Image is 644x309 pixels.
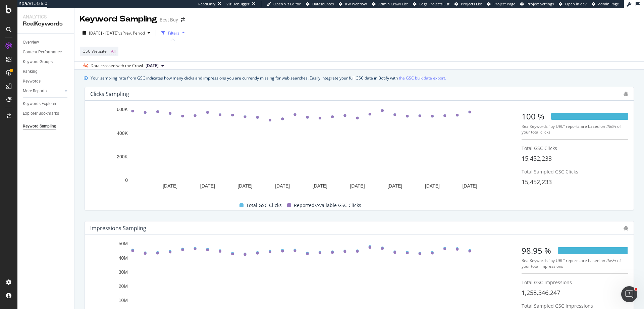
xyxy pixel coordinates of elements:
[339,1,367,7] a: KW Webflow
[598,1,619,6] span: Admin Page
[23,123,69,130] a: Keyword Sampling
[23,110,59,117] div: Explorer Bookmarks
[90,91,129,97] div: Clicks Sampling
[345,1,367,6] span: KW Webflow
[23,49,62,56] div: Content Performance
[23,39,39,46] div: Overview
[23,78,69,85] a: Keywords
[90,106,512,195] svg: A chart.
[387,183,402,189] text: [DATE]
[23,88,63,95] a: More Reports
[23,20,69,28] div: RealKeywords
[520,1,554,7] a: Project Settings
[119,269,128,275] text: 30M
[23,78,41,85] div: Keywords
[118,30,145,36] span: vs Prev. Period
[522,258,628,269] div: RealKeywords "by URL" reports are based on % of your total impressions
[23,68,69,75] a: Ranking
[624,226,628,230] div: bug
[163,183,177,189] text: [DATE]
[146,63,159,69] span: 2025 Aug. 5th
[461,1,482,6] span: Projects List
[462,183,477,189] text: [DATE]
[493,1,515,6] span: Project Page
[80,13,157,25] div: Keyword Sampling
[565,1,587,6] span: Open in dev
[119,298,128,303] text: 10M
[83,48,107,54] span: GSC Website
[119,255,128,261] text: 40M
[23,49,69,56] a: Content Performance
[522,178,552,186] span: 15,452,233
[267,1,301,7] a: Open Viz Editor
[522,145,557,151] span: Total GSC Clicks
[522,303,593,309] span: Total Sampled GSC Impressions
[522,111,544,122] div: 100 %
[159,28,187,38] button: Filters
[168,30,179,36] div: Filters
[181,17,185,22] div: arrow-right-arrow-left
[378,1,408,6] span: Admin Crawl List
[84,74,635,82] div: info banner
[198,1,216,7] div: ReadOnly:
[306,1,334,7] a: Datasources
[23,110,69,117] a: Explorer Bookmarks
[91,74,446,82] div: Your sampling rate from GSC indicates how many clicks and impressions you are currently missing f...
[527,1,554,6] span: Project Settings
[559,1,587,7] a: Open in dev
[312,1,334,6] span: Datasources
[606,258,613,263] i: this
[23,39,69,46] a: Overview
[425,183,440,189] text: [DATE]
[419,1,449,6] span: Logs Projects List
[294,201,361,209] span: Reported/Available GSC Clicks
[226,1,251,7] div: Viz Debugger:
[273,1,301,6] span: Open Viz Editor
[119,241,128,247] text: 50M
[621,286,637,302] iframe: Intercom live chat
[111,47,116,56] span: All
[522,279,572,286] span: Total GSC Impressions
[23,100,56,107] div: Keywords Explorer
[108,48,110,54] span: =
[125,178,128,183] text: 0
[592,1,619,7] a: Admin Page
[80,28,153,38] button: [DATE] - [DATE]vsPrev. Period
[23,68,38,75] div: Ranking
[23,13,69,20] div: Analytics
[23,58,69,65] a: Keyword Groups
[143,62,167,70] button: [DATE]
[117,131,128,136] text: 400K
[372,1,408,7] a: Admin Crawl List
[23,123,56,130] div: Keyword Sampling
[313,183,327,189] text: [DATE]
[522,123,628,135] div: RealKeywords "by URL" reports are based on % of your total clicks
[246,201,282,209] span: Total GSC Clicks
[275,183,290,189] text: [DATE]
[23,58,53,65] div: Keyword Groups
[522,245,551,256] div: 98.95 %
[522,154,552,162] span: 15,452,233
[624,92,628,96] div: bug
[91,63,143,69] div: Data crossed with the Crawl
[200,183,215,189] text: [DATE]
[399,74,446,82] a: the GSC bulk data export.
[350,183,365,189] text: [DATE]
[522,289,560,297] span: 1,258,346,247
[90,225,146,231] div: Impressions Sampling
[117,107,128,112] text: 600K
[117,154,128,159] text: 200K
[89,30,118,36] span: [DATE] - [DATE]
[237,183,252,189] text: [DATE]
[119,284,128,289] text: 20M
[160,16,178,23] div: Best Buy
[23,88,47,95] div: More Reports
[487,1,515,7] a: Project Page
[606,123,613,129] i: this
[413,1,449,7] a: Logs Projects List
[454,1,482,7] a: Projects List
[23,100,69,107] a: Keywords Explorer
[522,168,578,175] span: Total Sampled GSC Clicks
